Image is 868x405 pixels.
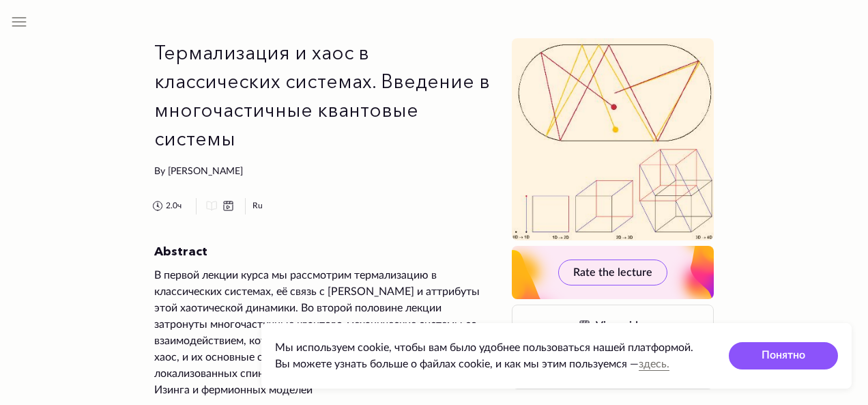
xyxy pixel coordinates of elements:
[558,260,667,285] button: Rate the lecture
[166,200,182,212] span: 2.0 ч
[729,342,838,369] button: Понятно
[154,38,495,153] h1: Термализация и хаос в классических системах. Введение в многочастичные квантовые системы
[512,305,713,346] a: View video
[639,359,669,369] a: здесь.
[154,165,495,179] div: By [PERSON_NAME]
[154,267,495,398] div: В первой лекции курса мы рассмотрим термализацию в классических системах, её связь с [PERSON_NAME...
[596,320,650,331] span: View video
[275,342,693,369] span: Мы используем cookie, чтобы вам было удобнее пользоваться нашей платформой. Вы можете узнать боль...
[252,201,263,210] abbr: Russian
[154,245,495,260] h2: Abstract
